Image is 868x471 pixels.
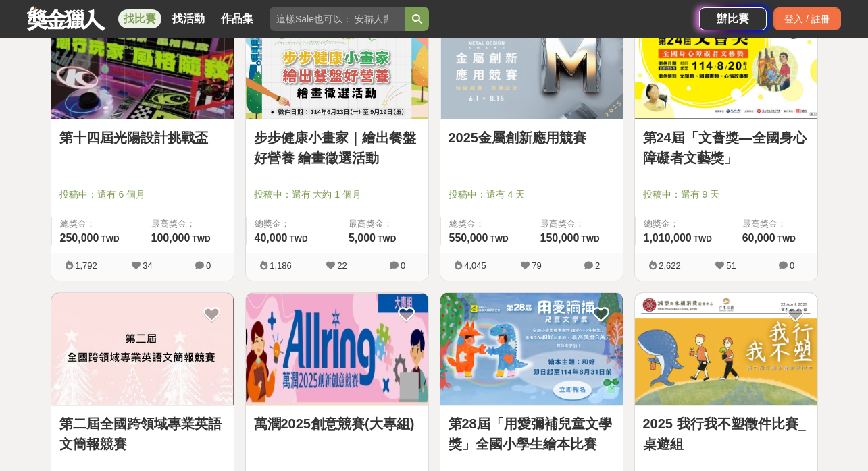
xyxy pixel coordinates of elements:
[378,234,396,244] span: TWD
[59,188,226,202] span: 投稿中：還有 6 個月
[59,128,226,148] a: 第十四屆光陽設計挑戰盃
[449,414,615,454] a: 第28屆「用愛彌補兒童文學獎」全國小學生繪本比賽
[349,217,420,231] span: 最高獎金：
[51,293,234,406] img: Cover Image
[643,414,809,454] a: 2025 我行我不塑徵件比賽_桌遊組
[773,7,841,30] div: 登入 / 註冊
[246,293,428,406] img: Cover Image
[337,260,347,271] span: 22
[289,234,307,244] span: TWD
[270,260,292,271] span: 1,186
[440,6,623,119] img: Cover Image
[151,232,190,244] span: 100,000
[540,217,615,231] span: 最高獎金：
[464,260,486,271] span: 4,045
[60,232,99,244] span: 250,000
[255,217,332,231] span: 總獎金：
[643,128,809,168] a: 第24屆「文薈獎—全國身心障礙者文藝獎」
[254,414,420,434] a: 萬潤2025創意競賽(大專組)
[51,6,234,119] img: Cover Image
[151,217,226,231] span: 最高獎金：
[255,232,288,244] span: 40,000
[215,9,259,28] a: 作品集
[449,188,615,202] span: 投稿中：還有 4 天
[644,217,725,231] span: 總獎金：
[60,217,134,231] span: 總獎金：
[726,260,736,271] span: 51
[644,232,692,244] span: 1,010,000
[254,188,420,202] span: 投稿中：還有 大約 1 個月
[581,234,599,244] span: TWD
[118,9,161,28] a: 找比賽
[349,232,376,244] span: 5,000
[694,234,712,244] span: TWD
[595,260,600,271] span: 2
[790,260,794,271] span: 0
[643,188,809,202] span: 投稿中：還有 9 天
[449,128,615,148] a: 2025金屬創新應用競賽
[449,217,524,231] span: 總獎金：
[635,6,817,119] img: Cover Image
[401,260,405,271] span: 0
[440,293,623,406] img: Cover Image
[59,414,226,454] a: 第二屆全國跨領域專業英語文簡報競賽
[101,234,119,244] span: TWD
[192,234,210,244] span: TWD
[167,9,210,28] a: 找活動
[532,260,541,271] span: 79
[742,217,809,231] span: 最高獎金：
[254,128,420,168] a: 步步健康小畫家｜繪出餐盤好營養 繪畫徵選活動
[699,7,767,30] a: 辦比賽
[270,7,405,31] input: 這樣Sale也可以： 安聯人壽創意銷售法募集
[635,293,817,406] img: Cover Image
[777,234,796,244] span: TWD
[246,6,428,119] img: Cover Image
[659,260,681,271] span: 2,622
[143,260,152,271] span: 34
[742,232,775,244] span: 60,000
[75,260,97,271] span: 1,792
[449,232,488,244] span: 550,000
[540,232,580,244] span: 150,000
[490,234,508,244] span: TWD
[206,260,211,271] span: 0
